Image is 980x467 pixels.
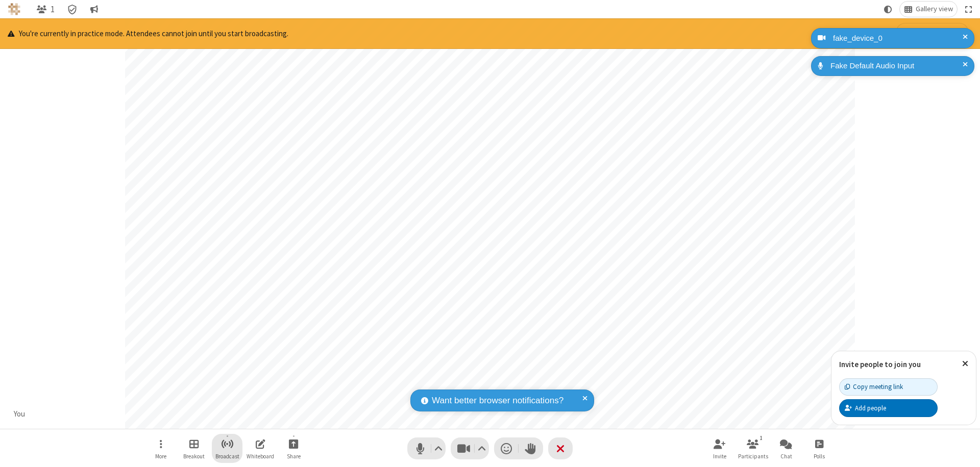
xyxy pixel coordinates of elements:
button: Conversation [86,2,102,17]
span: Chat [780,453,792,459]
span: 1 [51,5,55,14]
button: Mute (⌘+Shift+A) [407,437,446,459]
span: Breakout [183,453,205,459]
button: Invite participants (⌘+Shift+I) [704,434,735,463]
button: Open participant list [32,2,59,17]
span: Polls [814,453,825,459]
div: Copy meeting link [845,382,903,392]
button: Open participant list [738,434,768,463]
button: Close popover [954,351,976,376]
button: Start broadcast [212,434,242,463]
button: Open poll [804,434,835,463]
p: You're currently in practice mode. Attendees cannot join until you start broadcasting. [8,28,288,40]
button: Open chat [771,434,801,463]
span: Whiteboard [247,453,274,459]
span: Want better browser notifications? [432,394,563,407]
span: Invite [713,453,726,459]
div: Meeting details Encryption enabled [63,2,82,17]
button: Manage Breakout Rooms [179,434,209,463]
button: Open menu [145,434,176,463]
button: Add people [839,399,938,417]
span: More [155,453,166,459]
span: Broadcast [215,453,239,459]
button: Start broadcasting [896,23,969,44]
span: Gallery view [916,5,953,13]
span: Share [287,453,301,459]
button: Using system theme [880,2,896,17]
span: Participants [738,453,768,459]
button: Raise hand [519,437,543,459]
div: Fake Default Audio Input [827,60,967,72]
button: Change layout [900,2,957,17]
div: You [10,408,29,420]
button: Video setting [475,437,489,459]
button: Stop video (⌘+Shift+V) [451,437,489,459]
label: Invite people to join you [839,359,921,369]
button: Start sharing [278,434,309,463]
img: QA Selenium DO NOT DELETE OR CHANGE [8,3,20,15]
button: Audio settings [432,437,446,459]
button: Fullscreen [961,2,976,17]
div: fake_device_0 [829,33,967,44]
button: Open shared whiteboard [245,434,276,463]
div: 1 [757,433,766,443]
button: End or leave meeting [548,437,573,459]
button: Copy meeting link [839,378,938,396]
button: Send a reaction [494,437,519,459]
